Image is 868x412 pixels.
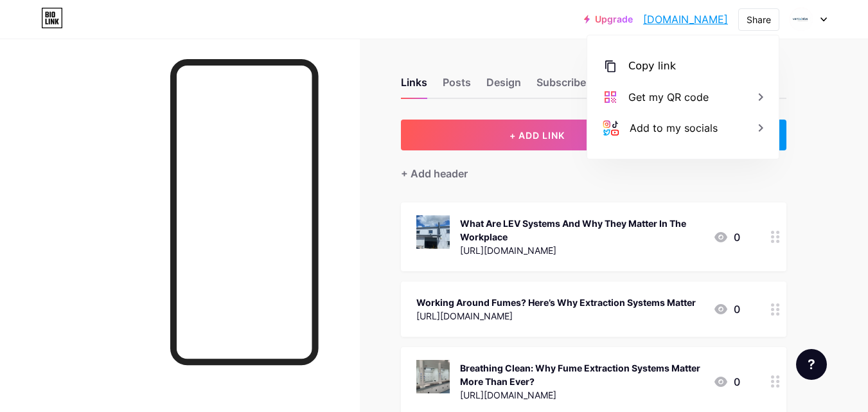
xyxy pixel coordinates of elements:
[401,120,674,150] button: + ADD LINK
[416,215,450,249] img: What Are LEV Systems And Why They Matter In The Workplace
[416,360,450,393] img: Breathing Clean: Why Fume Extraction Systems Matter More Than Ever?
[536,75,596,98] div: Subscribers
[401,166,468,181] div: + Add header
[486,75,521,98] div: Design
[643,12,728,27] a: [DOMAIN_NAME]
[401,75,427,98] div: Links
[713,301,740,317] div: 0
[443,75,471,98] div: Posts
[628,89,709,105] div: Get my QR code
[460,388,703,402] div: [URL][DOMAIN_NAME]
[713,229,740,245] div: 0
[713,374,740,390] div: 0
[584,14,633,24] a: Upgrade
[460,244,703,257] div: [URL][DOMAIN_NAME]
[789,7,813,31] img: ventxlabs
[460,217,703,244] div: What Are LEV Systems And Why They Matter In The Workplace
[628,58,676,74] div: Copy link
[747,13,771,26] div: Share
[509,130,565,141] span: + ADD LINK
[416,309,696,323] div: [URL][DOMAIN_NAME]
[630,120,718,136] div: Add to my socials
[460,361,703,388] div: Breathing Clean: Why Fume Extraction Systems Matter More Than Ever?
[416,296,696,309] div: Working Around Fumes? Here’s Why Extraction Systems Matter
